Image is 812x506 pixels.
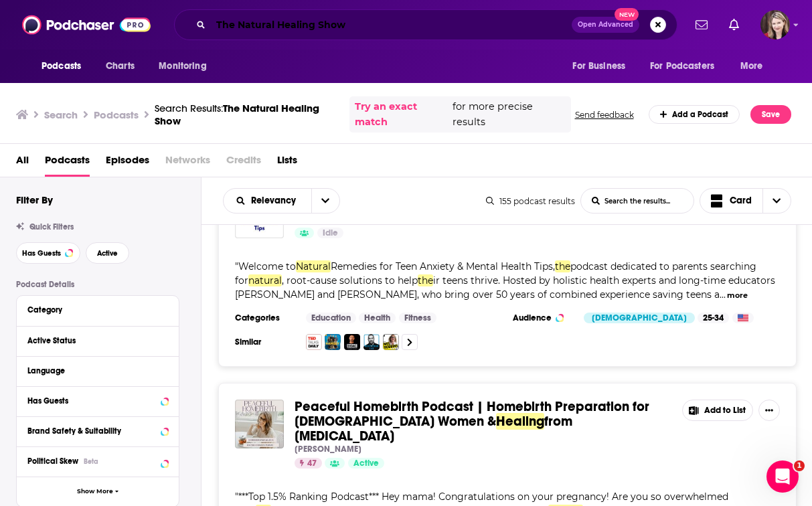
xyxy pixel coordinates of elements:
[22,250,61,257] span: Has Guests
[27,396,157,406] div: Has Guests
[317,228,343,238] a: Idle
[251,196,301,205] span: Relevancy
[649,105,740,124] a: Add a Podcast
[155,102,339,127] div: Search Results:
[165,149,210,177] span: Networks
[235,274,775,301] span: ir teens thrive. Hosted by holistic health experts and long-time educators [PERSON_NAME] and [PER...
[27,336,159,345] div: Active Status
[44,108,78,121] h3: Search
[29,222,74,232] span: Quick Filters
[277,149,297,177] a: Lists
[311,189,339,213] button: open menu
[77,488,113,495] span: Show More
[306,313,356,323] a: Education
[45,149,90,177] a: Podcasts
[97,250,118,257] span: Active
[650,57,714,76] span: For Podcasters
[27,362,168,379] button: Language
[571,109,638,120] button: Send feedback
[97,54,143,79] a: Charts
[727,290,748,301] button: more
[27,301,168,318] button: Category
[86,242,129,264] button: Active
[235,400,284,448] img: Peaceful Homebirth Podcast | Homebirth Preparation for Christian Women & Healing from Birth Trauma
[295,400,671,444] a: Peaceful Homebirth Podcast | Homebirth Preparation for [DEMOGRAPHIC_DATA] Women &Healingfrom [MED...
[94,108,139,121] h3: Podcasts
[453,99,565,130] span: for more precise results
[155,102,339,127] a: Search Results:The Natural Healing Show
[615,8,639,21] span: New
[235,337,295,347] h3: Similar
[766,460,799,493] iframe: Intercom live chat
[307,457,317,471] span: 47
[106,57,135,76] span: Charts
[331,260,555,272] span: Remedies for Teen Anxiety & Mental Health Tips,
[700,188,792,214] button: Choose View
[238,260,296,272] span: Welcome to
[27,366,159,375] div: Language
[295,398,649,430] span: Peaceful Homebirth Podcast | Homebirth Preparation for [DEMOGRAPHIC_DATA] Women &
[159,57,206,76] span: Monitoring
[27,422,168,439] button: Brand Safety & Suitability
[16,280,179,289] p: Podcast Details
[353,457,379,471] span: Active
[750,105,791,124] button: Save
[282,274,418,286] span: , root-cause solutions to help
[296,260,331,272] span: Natural
[682,400,753,421] button: Add to List
[155,102,319,127] span: The Natural Healing Show
[106,149,149,177] a: Episodes
[323,227,338,240] span: Idle
[27,456,78,466] span: Political Skew
[27,332,168,349] button: Active Status
[22,12,151,37] img: Podchaser - Follow, Share and Rate Podcasts
[348,458,384,469] a: Active
[578,21,633,28] span: Open Advanced
[223,188,340,214] h2: Choose List sort
[496,413,544,430] span: Healing
[399,313,436,323] a: Fitness
[383,334,399,350] img: The Mel Robbins Podcast
[363,334,380,350] img: Huberman Lab
[513,313,573,323] h3: Audience
[16,149,29,177] a: All
[16,193,53,206] h2: Filter By
[418,274,433,286] span: the
[226,149,261,177] span: Credits
[235,260,775,301] span: "
[211,14,572,35] input: Search podcasts, credits, & more...
[690,13,713,36] a: Show notifications dropdown
[563,54,642,79] button: open menu
[794,460,805,471] span: 1
[698,313,729,323] div: 25-34
[27,305,159,315] div: Category
[27,392,168,409] button: Has Guests
[731,54,780,79] button: open menu
[344,334,360,350] img: The Diary Of A CEO with Steven Bartlett
[306,334,322,350] img: TED Talks Daily
[740,57,763,76] span: More
[724,13,744,36] a: Show notifications dropdown
[248,274,282,286] span: natural
[224,196,311,205] button: open menu
[584,313,695,323] div: [DEMOGRAPHIC_DATA]
[16,242,80,264] button: Has Guests
[174,9,677,40] div: Search podcasts, credits, & more...
[84,457,98,466] div: Beta
[355,99,450,130] a: Try an exact match
[27,452,168,469] a: Political SkewBeta
[486,196,575,206] div: 155 podcast results
[572,57,625,76] span: For Business
[295,444,361,454] p: [PERSON_NAME]
[359,313,396,323] a: Health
